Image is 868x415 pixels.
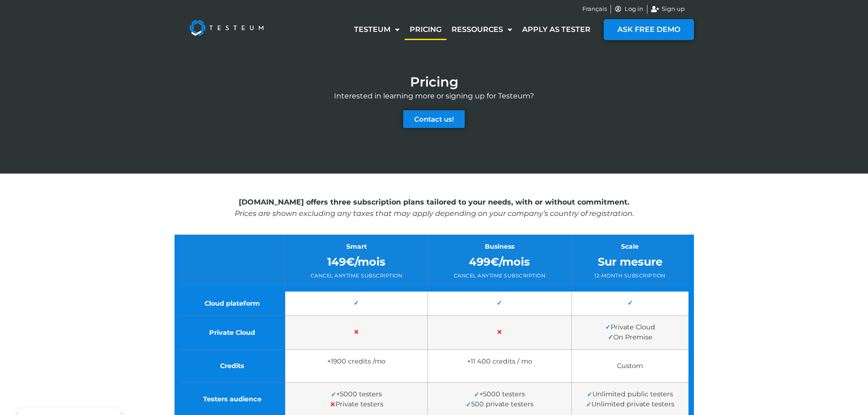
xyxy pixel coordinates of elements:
div: Cancel anytime subscription [292,272,421,280]
nav: Menu [349,19,596,40]
div: 149€/mois [292,254,421,270]
span: 500 private testers [466,400,534,408]
strong: [DOMAIN_NAME] offers three subscription plans tailored to your needs, with or without commitment. [239,198,629,206]
span: ✓ [627,299,633,307]
span: +5000 testers [474,390,525,398]
span: ✕ [354,328,359,337]
td: Cloud plateform [177,289,285,316]
span: +5000 testers [331,390,382,398]
a: Pricing [405,19,447,40]
span: ✓ [587,390,592,399]
div: 499€/mois [435,254,564,270]
div: Smart [292,242,421,251]
span: Private testers [330,400,383,408]
span: ✓ [331,390,336,399]
span: Unlimited private testers [586,400,674,408]
span: ✓ [497,299,502,307]
td: Private Cloud [177,316,285,350]
span: +11 400 credits / mo [467,358,532,366]
div: 12-month subscription [579,272,682,280]
span: ✓ [466,400,471,409]
a: Sign up [651,5,685,14]
span: Sign up [659,5,685,14]
span: ✕ [330,400,335,409]
td: Credits [177,350,285,382]
span: ASK FREE DEMO [617,26,680,33]
span: ✓ [605,323,611,332]
a: Log in [615,5,644,14]
span: No expiration* [292,369,421,375]
span: +1900 credits /mo [327,358,385,366]
span: Custom [617,362,643,370]
span: No expiration* [435,369,564,375]
p: Interested in learning more or signing up for Testeum? [175,91,694,102]
span: ✓ [354,299,359,307]
a: Testeum [349,19,405,40]
span: Log in [622,5,643,14]
td: Private Cloud On Premise [571,316,691,350]
em: Prices are shown excluding any taxes that may apply depending on your company’s country of regist... [235,209,634,217]
span: ✓ [474,390,479,399]
a: Apply as tester [517,19,596,40]
div: Sur mesure [579,254,682,270]
div: Scale [579,242,682,251]
span: Unlimited public testers [587,390,673,398]
img: Testeum Logo - Application crowdtesting platform [179,10,274,46]
span: ✕ [497,328,502,337]
a: Français [582,5,607,14]
span: ✓ [608,333,613,342]
h1: Pricing [410,75,458,88]
a: Contact us! [403,110,465,128]
span: Contact us! [414,116,454,123]
a: Ressources [447,19,517,40]
div: Cancel anytime subscription [435,272,564,280]
a: ASK FREE DEMO [604,19,694,40]
div: Business [435,242,564,251]
span: ✓ [586,400,591,409]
